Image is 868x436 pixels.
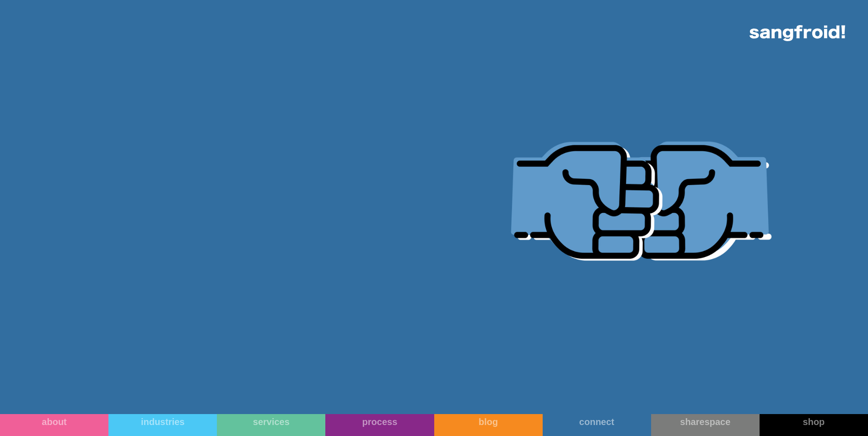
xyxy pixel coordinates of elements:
[749,25,845,41] img: logo
[434,416,543,427] div: blog
[434,414,543,436] a: blog
[651,416,760,427] div: sharespace
[217,416,325,427] div: services
[760,414,868,436] a: shop
[325,414,434,436] a: process
[651,414,760,436] a: sharespace
[217,414,325,436] a: services
[543,414,651,436] a: connect
[325,416,434,427] div: process
[760,416,868,427] div: shop
[108,416,217,427] div: industries
[108,414,217,436] a: industries
[543,416,651,427] div: connect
